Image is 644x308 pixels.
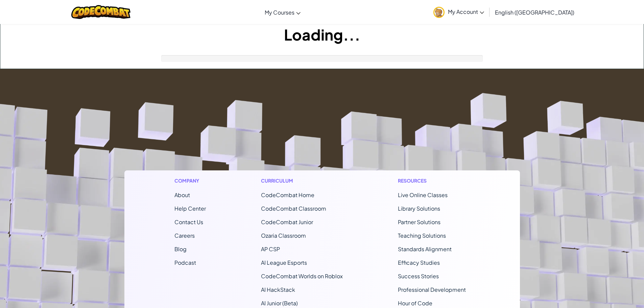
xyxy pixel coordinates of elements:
[398,177,470,184] h1: Resources
[448,8,484,15] span: My Account
[398,259,440,266] a: Efficacy Studies
[174,177,206,184] h1: Company
[398,245,452,253] a: Standards Alignment
[261,218,313,226] a: CodeCombat Junior
[430,1,487,23] a: My Account
[174,245,187,253] a: Blog
[174,232,195,239] a: Careers
[0,24,644,45] h1: Loading...
[261,273,343,280] a: CodeCombat Worlds on Roblox
[398,218,440,226] a: Partner Solutions
[174,191,190,198] a: About
[492,3,578,21] a: English ([GEOGRAPHIC_DATA])
[261,3,304,21] a: My Courses
[174,259,196,266] a: Podcast
[261,286,295,293] a: AI HackStack
[261,191,314,198] span: CodeCombat Home
[261,259,307,266] a: AI League Esports
[265,9,294,16] span: My Courses
[261,205,326,212] a: CodeCombat Classroom
[174,205,206,212] a: Help Center
[398,205,440,212] a: Library Solutions
[261,300,298,307] a: AI Junior (Beta)
[398,191,448,198] a: Live Online Classes
[398,300,432,307] a: Hour of Code
[433,7,445,18] img: avatar
[261,232,306,239] a: Ozaria Classroom
[71,5,130,19] img: CodeCombat logo
[261,245,280,253] a: AP CSP
[398,273,439,280] a: Success Stories
[174,218,203,226] span: Contact Us
[261,177,343,184] h1: Curriculum
[398,286,466,293] a: Professional Development
[495,9,574,16] span: English ([GEOGRAPHIC_DATA])
[398,232,446,239] a: Teaching Solutions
